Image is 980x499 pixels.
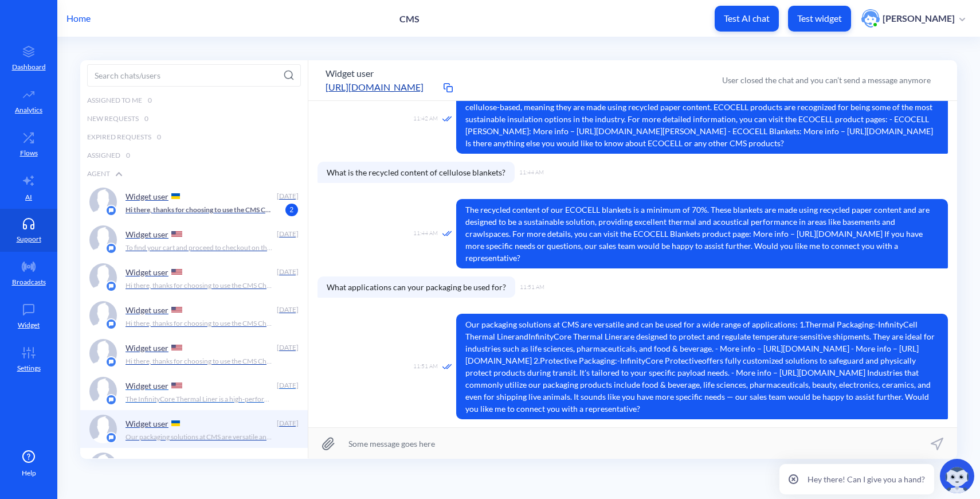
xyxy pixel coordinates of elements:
a: platform iconWidget user [DATE]Hi there, thanks for choosing to use the CMS Chatbot! How can I he... [80,183,308,221]
p: Test widget [797,13,842,24]
p: [PERSON_NAME] [883,12,955,25]
span: What is the recycled content of cellulose blankets? [317,162,515,183]
img: US [171,231,182,237]
span: 0 [144,114,148,124]
button: Test AI chat [715,6,779,32]
img: platform icon [105,280,117,292]
p: Dashboard [12,62,46,72]
div: [DATE] [276,229,299,239]
p: CMS [399,13,420,24]
div: [DATE] [276,418,299,428]
span: Help [22,468,36,478]
p: Analytics [15,105,42,115]
div: [DATE] [276,305,299,315]
div: User closed the chat and you can’t send a message anymore [722,74,931,86]
input: Search chats/users [87,64,301,87]
span: 0 [157,132,161,142]
p: Widget user [126,381,168,391]
div: Assigned to me [80,91,308,110]
div: Assigned [80,146,308,165]
p: Flows [20,148,38,158]
a: [URL][DOMAIN_NAME] [326,80,440,94]
a: platform iconWidget user [DATE]Hi there, thanks for choosing to use the CMS Chatbot! How can I he... [80,334,308,372]
span: 0 [148,95,152,106]
button: Test widget [788,6,851,32]
p: Widget user [126,192,168,201]
span: Our packaging solutions at CMS are versatile and can be used for a wide range of applications: 1.... [456,314,948,419]
p: Our packaging solutions at CMS are versatile and can be used for a wide range of applications: 1.... [126,432,275,442]
img: US [171,269,182,275]
div: [DATE] [276,342,299,353]
p: Hi there, thanks for choosing to use the CMS Chatbot! How can I help you [DATE]? [126,280,275,291]
p: Widget user [126,457,168,466]
span: 11:44 AM [413,229,438,239]
p: Widget [18,320,40,330]
div: New Requests [80,110,308,128]
div: [DATE] [276,380,299,391]
p: Widget user [126,343,168,353]
div: [DATE] [276,456,299,466]
span: 0 [126,150,130,161]
p: Test AI chat [724,13,770,24]
p: Broadcasts [12,277,46,287]
p: Home [66,11,91,25]
img: platform icon [105,205,117,216]
input: Some message goes here [308,428,957,459]
a: platform iconWidget user [DATE] [80,448,308,486]
img: platform icon [105,394,117,406]
img: US [171,383,182,388]
img: platform icon [105,432,117,443]
button: user photo[PERSON_NAME] [856,8,971,29]
span: 11:44 AM [519,168,544,177]
a: platform iconWidget user [DATE]Hi there, thanks for choosing to use the CMS Chatbot! How can I he... [80,259,308,297]
img: platform icon [105,356,117,368]
p: Hi there, thanks for choosing to use the CMS Chatbot! How can I help you [DATE]? [126,318,275,329]
p: Widget user [126,305,168,315]
img: copilot-icon.svg [940,459,974,493]
img: platform icon [105,318,117,330]
p: Widget user [126,229,168,239]
a: platform iconWidget user [DATE]To find your cart and proceed to checkout on the CMS website, plea... [80,221,308,259]
div: Agent [80,165,308,183]
p: Hi there, thanks for choosing to use the CMS Chatbot! How can I help you [DATE]? [126,205,275,215]
p: Support [17,234,41,244]
p: AI [25,192,32,202]
span: The recycled content of our ECOCELL blankets is a minimum of 70%. These blankets are made using r... [456,199,948,268]
div: Expired Requests [80,128,308,146]
img: UA [171,420,180,426]
span: 11:42 AM [413,114,438,124]
p: The InfinityCore Thermal Liner is a high-performance, eco-friendly thermal packaging solution des... [126,394,275,404]
p: Settings [17,363,41,373]
p: Hey there! Can I give you a hand? [807,473,925,485]
img: user photo [861,9,880,28]
p: Widget user [126,419,168,428]
span: The recycled content of ECOCELL products, including both [PERSON_NAME] and blankets, is a minimum... [456,84,948,154]
span: 2 [285,204,298,216]
div: [DATE] [276,191,299,201]
img: platform icon [105,243,117,254]
a: platform iconWidget user [DATE]The InfinityCore Thermal Liner is a high-performance, eco-friendly... [80,372,308,410]
a: platform iconWidget user [DATE]Hi there, thanks for choosing to use the CMS Chatbot! How can I he... [80,297,308,334]
p: To find your cart and proceed to checkout on the CMS website, please follow these steps: 1. Locat... [126,243,275,253]
p: Widget user [126,267,168,277]
span: 11:51 AM [413,362,438,372]
a: platform iconWidget user [DATE]Our packaging solutions at CMS are versatile and can be used for a... [80,410,308,448]
div: [DATE] [276,267,299,277]
img: UA [171,193,180,199]
img: US [171,307,182,313]
button: Widget user [326,67,374,80]
img: US [171,345,182,350]
span: 11:51 AM [520,283,544,291]
p: Hi there, thanks for choosing to use the CMS Chatbot! How can I help you [DATE]? [126,356,275,367]
span: What applications can your packaging be used for? [317,276,515,298]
